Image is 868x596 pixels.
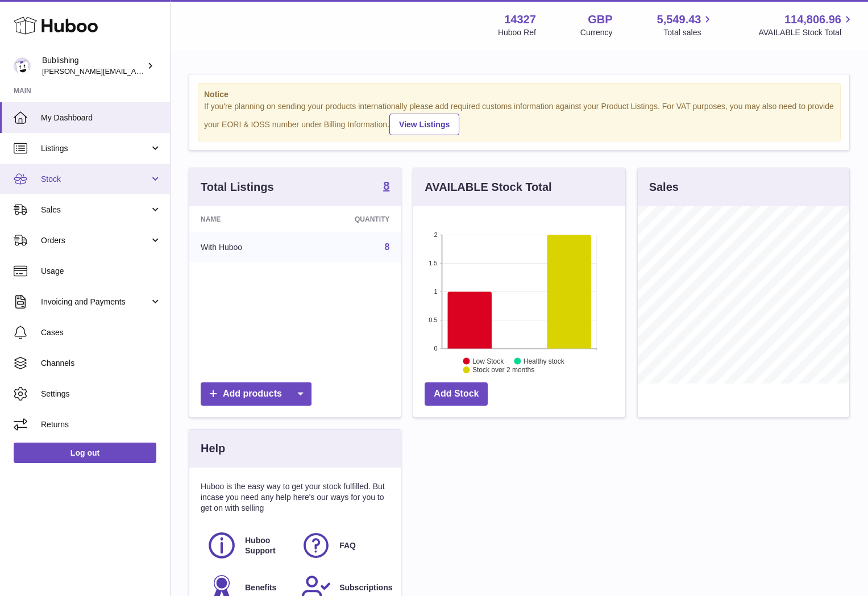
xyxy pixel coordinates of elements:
[498,27,536,38] div: Huboo Ref
[41,143,149,154] span: Listings
[14,443,156,463] a: Log out
[649,180,679,195] h3: Sales
[189,206,301,232] th: Name
[524,357,565,365] text: Healthy stock
[41,297,149,307] span: Invoicing and Payments
[472,366,534,374] text: Stock over 2 months
[758,12,854,38] a: 114,806.96 AVAILABLE Stock Total
[41,205,149,215] span: Sales
[42,66,228,76] span: [PERSON_NAME][EMAIL_ADDRESS][DOMAIN_NAME]
[201,441,225,456] h3: Help
[204,89,834,100] strong: Notice
[588,12,612,27] strong: GBP
[41,112,161,123] span: My Dashboard
[42,55,144,77] div: Bublishing
[429,316,438,323] text: 0.5
[41,235,149,246] span: Orders
[429,260,438,266] text: 1.5
[41,174,149,185] span: Stock
[339,582,392,593] span: Subscriptions
[472,357,504,365] text: Low Stock
[504,12,536,27] strong: 14327
[201,382,312,406] a: Add products
[434,231,438,238] text: 2
[41,419,161,430] span: Returns
[383,180,389,194] a: 8
[758,27,854,38] span: AVAILABLE Stock Total
[14,57,31,74] img: hamza@bublishing.com
[425,382,488,406] a: Add Stock
[245,535,288,557] span: Huboo Support
[580,27,613,38] div: Currency
[301,530,384,561] a: FAQ
[657,12,715,38] a: 5,549.43 Total sales
[384,242,389,252] a: 8
[41,358,161,369] span: Channels
[189,232,301,262] td: With Huboo
[657,12,701,27] span: 5,549.43
[245,582,276,593] span: Benefits
[425,180,551,195] h3: AVAILABLE Stock Total
[434,288,438,295] text: 1
[339,540,356,551] span: FAQ
[389,114,459,135] a: View Listings
[201,180,274,195] h3: Total Listings
[41,266,161,277] span: Usage
[784,12,841,27] span: 114,806.96
[434,345,438,352] text: 0
[301,206,401,232] th: Quantity
[201,481,389,514] p: Huboo is the easy way to get your stock fulfilled. But incase you need any help here's our ways f...
[41,327,161,338] span: Cases
[206,530,289,561] a: Huboo Support
[663,27,714,38] span: Total sales
[41,389,161,399] span: Settings
[383,180,389,191] strong: 8
[204,101,834,135] div: If you're planning on sending your products internationally please add required customs informati...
